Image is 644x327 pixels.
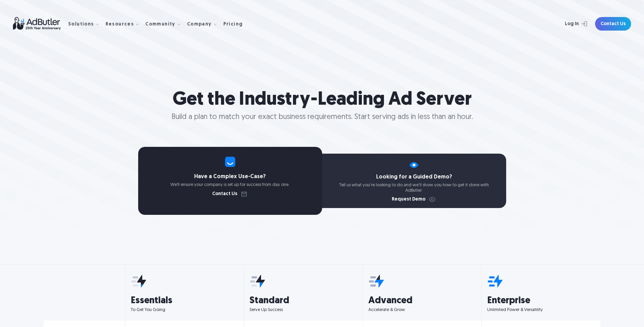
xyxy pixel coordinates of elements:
[392,197,436,202] a: Request Demo
[368,307,476,313] p: Accelerate & Grow
[138,174,322,179] h4: Have a Complex Use-Case?
[187,22,212,27] div: Company
[322,183,506,193] p: Tell us what you're looking to do and we'll show you how to get it done with AdButler.
[223,22,243,27] div: Pricing
[212,192,248,196] a: Contact Us
[138,182,322,188] p: We’ll ensure your company is set up for success from day one.
[131,296,238,306] h3: Essentials
[68,22,94,27] div: Solutions
[131,307,238,313] p: To Get You Going
[487,296,595,306] h3: Enterprise
[322,174,506,180] h4: Looking for a Guided Demo?
[368,296,476,306] h3: Advanced
[106,22,134,27] div: Resources
[145,22,176,27] div: Community
[223,21,249,27] a: Pricing
[487,307,595,313] p: Unlimited Power & Versatility
[250,296,357,306] h3: Standard
[187,13,222,35] div: Company
[68,13,104,35] div: Solutions
[250,307,357,313] p: Serve Up Success
[595,17,631,31] a: Contact Us
[106,13,144,35] div: Resources
[547,17,591,31] a: Log In
[145,13,186,35] div: Community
